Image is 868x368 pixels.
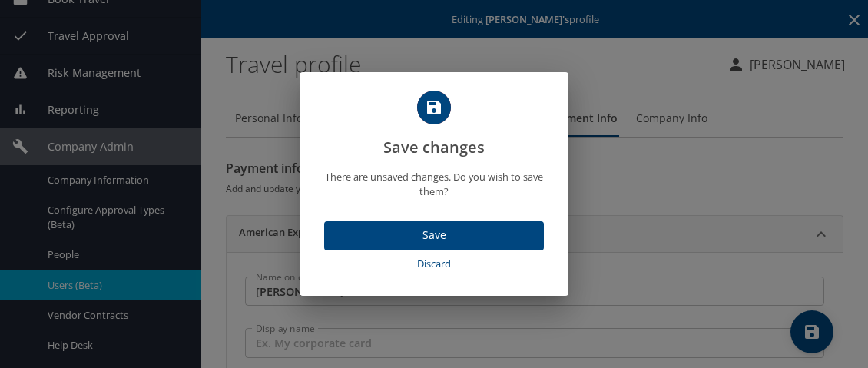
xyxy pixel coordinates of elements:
button: Discard [324,250,544,277]
p: There are unsaved changes. Do you wish to save them? [318,170,550,199]
button: Save [324,221,544,251]
span: Save [336,226,532,245]
h2: Save changes [318,91,550,160]
span: Discard [330,255,538,273]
